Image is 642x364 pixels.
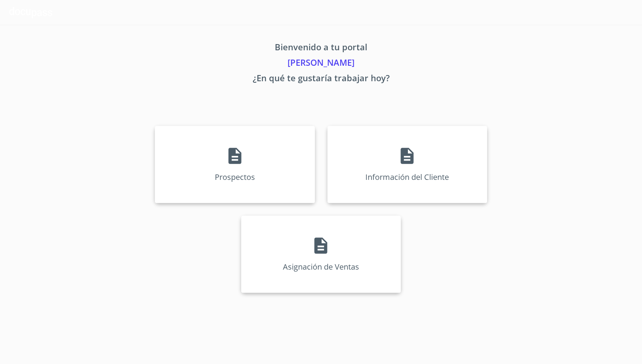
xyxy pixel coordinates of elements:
[555,6,633,19] button: account of current user
[215,172,255,182] p: Prospectos
[555,6,623,19] span: [PERSON_NAME]
[283,261,359,272] p: Asignación de Ventas
[83,41,560,56] p: Bienvenido a tu portal
[365,172,449,182] p: Información del Cliente
[83,56,560,72] p: [PERSON_NAME]
[83,72,560,87] p: ¿En qué te gustaría trabajar hoy?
